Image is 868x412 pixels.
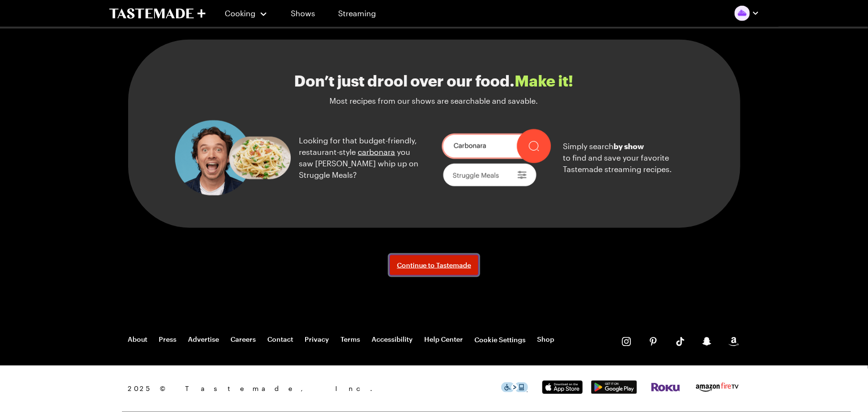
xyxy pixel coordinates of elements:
[341,335,361,345] a: Terms
[591,380,637,394] img: Google Play
[614,141,645,151] strong: by show
[591,387,637,396] a: Google Play
[128,384,501,394] span: 2025 © Tastemade, Inc.
[475,335,526,345] button: Cookie Settings
[694,386,740,395] a: Amazon Fire TV
[425,335,463,345] a: Help Center
[268,335,294,345] a: Contact
[538,335,555,345] a: Shop
[515,72,574,89] span: Make it!
[735,6,759,21] button: Profile picture
[128,335,555,345] nav: Footer
[305,335,330,345] a: Privacy
[735,6,750,21] img: Profile picture
[128,335,148,345] a: About
[650,383,681,392] img: Roku
[501,382,528,392] img: This icon serves as a link to download the Level Access assistive technology app for individuals ...
[397,260,471,270] span: Continue to Tastemade
[330,95,538,107] p: Most recipes from our shows are searchable and savable.
[694,381,740,394] img: Amazon Fire TV
[539,380,585,394] img: App Store
[358,147,396,156] a: carbonara
[650,384,681,393] a: Roku
[372,335,413,345] a: Accessibility
[188,335,220,345] a: Advertise
[563,141,693,175] p: Simply search to find and save your favorite Tastemade streaming recipes.
[299,135,427,181] p: Looking for that budget-friendly, restaurant-style you saw [PERSON_NAME] whip up on Struggle Meals?
[501,385,528,394] a: This icon serves as a link to download the Level Access assistive technology app for individuals ...
[231,335,256,345] a: Careers
[389,255,479,276] a: Continue to Tastemade
[159,335,177,345] a: Press
[225,2,268,25] button: Cooking
[225,9,255,18] span: Cooking
[539,387,585,396] a: App Store
[295,72,574,89] p: Don’t just drool over our food.
[109,8,206,19] a: To Tastemade Home Page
